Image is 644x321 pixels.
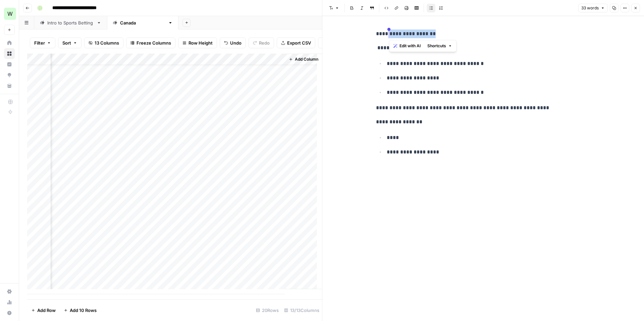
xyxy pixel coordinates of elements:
[137,40,171,46] span: Freeze Columns
[286,55,321,64] button: Add Column
[4,38,15,48] a: Home
[7,10,13,18] span: W
[95,40,119,46] span: 13 Columns
[287,40,311,46] span: Export CSV
[578,4,608,12] button: 33 words
[70,307,97,314] span: Add 10 Rows
[4,59,15,70] a: Insights
[391,42,423,50] button: Edit with AI
[249,38,274,48] button: Redo
[120,19,165,26] div: [GEOGRAPHIC_DATA]
[47,19,94,26] div: Intro to Sports Betting
[4,80,15,91] a: Your Data
[295,56,318,62] span: Add Column
[253,305,281,316] div: 20 Rows
[4,5,15,22] button: Workspace: Workspace1
[34,16,107,29] a: Intro to Sports Betting
[4,70,15,80] a: Opportunities
[30,38,55,48] button: Filter
[4,48,15,59] a: Browse
[277,38,315,48] button: Export CSV
[220,38,246,48] button: Undo
[107,16,178,29] a: [GEOGRAPHIC_DATA]
[4,308,15,318] button: Help + Support
[34,40,45,46] span: Filter
[84,38,123,48] button: 13 Columns
[427,43,446,49] span: Shortcuts
[27,305,60,316] button: Add Row
[178,38,217,48] button: Row Height
[581,5,599,11] span: 33 words
[259,40,270,46] span: Redo
[189,40,213,46] span: Row Height
[281,305,322,316] div: 13/13 Columns
[126,38,175,48] button: Freeze Columns
[230,40,241,46] span: Undo
[62,40,71,46] span: Sort
[399,43,421,49] span: Edit with AI
[425,42,455,50] button: Shortcuts
[60,305,101,316] button: Add 10 Rows
[4,297,15,308] a: Usage
[58,38,82,48] button: Sort
[4,286,15,297] a: Settings
[37,307,56,314] span: Add Row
